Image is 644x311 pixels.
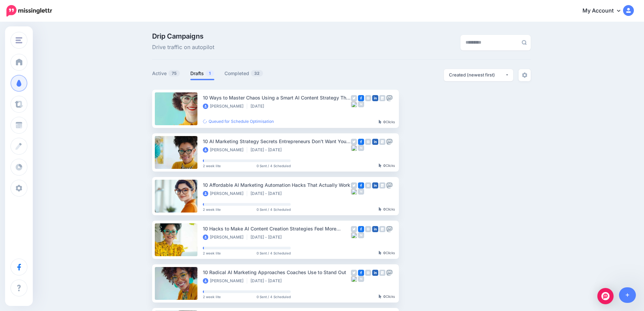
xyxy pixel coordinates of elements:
img: medium-grey-square.png [358,232,364,238]
span: 0 Sent / 4 Scheduled [257,164,291,168]
img: instagram-grey-square.png [365,270,371,276]
img: mastodon-grey-square.png [386,95,392,101]
div: Clicks [379,207,395,212]
span: Drip Campaigns [152,33,214,40]
div: Created (newest first) [449,72,505,78]
img: bluesky-grey-square.png [351,232,357,238]
span: 2 week lite [203,295,221,298]
span: 2 week lite [203,251,221,255]
li: [DATE] - [DATE] [251,235,285,240]
img: mastodon-grey-square.png [386,226,392,232]
a: Completed32 [224,69,263,77]
li: [PERSON_NAME] [203,147,247,153]
img: mastodon-grey-square.png [386,182,392,188]
img: settings-grey.png [522,72,527,78]
img: instagram-grey-square.png [365,182,371,188]
span: 32 [251,70,263,76]
b: 0 [383,251,386,255]
img: instagram-grey-square.png [365,95,371,101]
img: pointer-grey-darker.png [379,251,382,255]
button: Created (newest first) [444,69,513,81]
img: mastodon-grey-square.png [386,139,392,145]
img: bluesky-grey-square.png [351,145,357,151]
img: google_business-grey-square.png [379,95,385,101]
a: My Account [576,3,634,19]
img: medium-grey-square.png [358,101,364,107]
img: bluesky-grey-square.png [351,101,357,107]
li: [DATE] - [DATE] [251,191,285,196]
a: Active75 [152,69,180,77]
li: [DATE] - [DATE] [251,278,285,284]
a: Queued for Schedule Optimisation [203,119,274,124]
div: Clicks [379,251,395,255]
img: pointer-grey-darker.png [379,163,382,168]
div: Clicks [379,164,395,168]
div: 10 AI Marketing Strategy Secrets Entrepreneurs Don’t Want You to Know [203,137,351,145]
span: 0 Sent / 4 Scheduled [257,295,291,298]
div: Clicks [379,295,395,299]
img: search-grey-6.png [522,40,527,45]
img: mastodon-grey-square.png [386,270,392,276]
img: medium-grey-square.png [358,188,364,195]
img: pointer-grey-darker.png [379,294,382,298]
img: twitter-grey-square.png [351,226,357,232]
div: 10 Radical AI Marketing Approaches Coaches Use to Stand Out [203,268,351,276]
span: 0 Sent / 4 Scheduled [257,251,291,255]
li: [DATE] - [DATE] [251,147,285,153]
img: facebook-square.png [358,95,364,101]
li: [PERSON_NAME] [203,235,247,240]
li: [PERSON_NAME] [203,191,247,196]
img: google_business-grey-square.png [379,182,385,188]
b: 0 [383,163,386,168]
img: bluesky-grey-square.png [351,276,357,282]
img: twitter-grey-square.png [351,139,357,145]
span: 0 Sent / 4 Scheduled [257,208,291,211]
img: twitter-grey-square.png [351,182,357,188]
span: Drive traffic on autopilot [152,43,214,52]
div: 10 Ways to Master Chaos Using a Smart AI Content Strategy That Works [203,94,351,102]
img: google_business-grey-square.png [379,226,385,232]
img: instagram-grey-square.png [365,139,371,145]
img: Missinglettr [6,5,52,17]
li: [PERSON_NAME] [203,104,247,109]
img: google_business-grey-square.png [379,139,385,145]
span: 2 week lite [203,208,221,211]
img: twitter-grey-square.png [351,270,357,276]
img: bluesky-grey-square.png [351,188,357,195]
span: 1 [206,70,214,76]
img: pointer-grey-darker.png [379,120,382,124]
div: Open Intercom Messenger [597,288,614,304]
a: Drafts1 [190,69,214,77]
img: linkedin-square.png [372,95,378,101]
img: linkedin-square.png [372,139,378,145]
img: twitter-grey-square.png [351,95,357,101]
span: 2 week lite [203,164,221,168]
div: Clicks [379,120,395,124]
img: medium-grey-square.png [358,145,364,151]
img: facebook-square.png [358,226,364,232]
li: [PERSON_NAME] [203,278,247,284]
img: facebook-square.png [358,139,364,145]
span: 75 [168,70,180,76]
div: 10 Affordable AI Marketing Automation Hacks That Actually Work [203,181,351,189]
b: 0 [383,120,386,124]
img: linkedin-square.png [372,270,378,276]
img: linkedin-square.png [372,182,378,188]
img: google_business-grey-square.png [379,270,385,276]
img: linkedin-square.png [372,226,378,232]
img: instagram-grey-square.png [365,226,371,232]
b: 0 [383,207,386,211]
li: [DATE] [251,104,267,109]
img: menu.png [16,37,22,43]
div: 10 Hacks to Make AI Content Creation Strategies Feel More Authentic [203,225,351,232]
img: facebook-square.png [358,182,364,188]
img: pointer-grey-darker.png [379,207,382,211]
b: 0 [383,294,386,298]
img: medium-grey-square.png [358,276,364,282]
img: facebook-square.png [358,270,364,276]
